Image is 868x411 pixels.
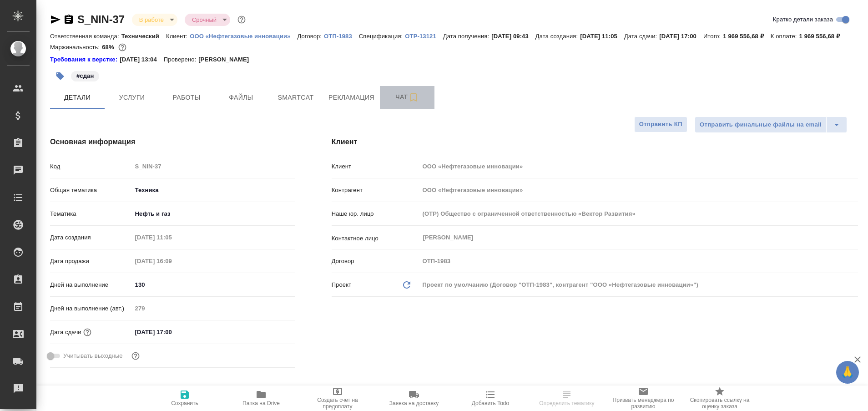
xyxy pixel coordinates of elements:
[81,326,93,338] button: Если добавить услуги и заполнить их объемом, то дата рассчитается автоматически
[136,16,167,24] button: В работе
[639,119,682,130] span: Отправить КП
[332,186,419,195] p: Контрагент
[189,16,219,24] button: Срочный
[166,33,190,40] p: Клиент:
[324,33,359,40] p: ОТП-1983
[50,55,120,64] a: Требования к верстке:
[299,386,376,411] button: Создать счет на предоплату
[242,400,280,406] span: Папка на Drive
[132,183,295,198] div: Техника
[840,363,855,382] span: 🙏
[132,231,212,244] input: Пустое поле
[50,14,61,25] button: Скопировать ссылку для ЯМессенджера
[70,71,100,79] span: сдан
[700,120,822,130] span: Отправить финальные файлы на email
[50,257,132,266] p: Дата продажи
[695,117,847,133] div: split button
[50,137,295,147] h4: Основная информация
[529,386,605,411] button: Определить тематику
[165,92,208,103] span: Работы
[50,66,70,86] button: Добавить тэг
[50,44,102,51] p: Маржинальность:
[50,162,132,171] p: Код
[605,386,681,411] button: Призвать менеджера по развитию
[274,92,318,103] span: Smartcat
[132,160,295,173] input: Пустое поле
[236,14,247,25] button: Доп статусы указывают на важность/срочность заказа
[132,254,212,268] input: Пустое поле
[132,14,177,26] div: В работе
[102,44,116,51] p: 68%
[419,277,858,293] div: Проект по умолчанию (Договор "ОТП-1983", контрагент "ООО «Нефтегазовые инновации»")
[405,33,443,40] p: OTP-13121
[703,33,723,40] p: Итого:
[50,280,132,289] p: Дней на выполнение
[634,117,687,132] button: Отправить КП
[324,32,359,40] a: ОТП-1983
[76,71,94,81] p: #сдан
[687,397,752,410] span: Скопировать ссылку на оценку заказа
[332,257,419,266] p: Договор
[297,33,324,40] p: Договор:
[198,55,256,64] p: [PERSON_NAME]
[419,254,858,268] input: Пустое поле
[219,92,263,103] span: Файлы
[771,33,799,40] p: К оплате:
[132,325,212,339] input: ✎ Введи что-нибудь
[50,304,132,313] p: Дней на выполнение (авт.)
[63,351,123,360] span: Учитывать выходные
[659,33,703,40] p: [DATE] 17:00
[836,361,859,384] button: 🙏
[63,14,74,25] button: Скопировать ссылку
[332,234,419,243] p: Контактное лицо
[491,33,535,40] p: [DATE] 09:43
[332,280,352,289] p: Проект
[624,33,659,40] p: Дата сдачи:
[50,33,121,40] p: Ответственная команда:
[419,183,858,197] input: Пустое поле
[452,386,529,411] button: Добавить Todo
[50,328,81,337] p: Дата сдачи
[385,91,429,103] span: Чат
[56,92,99,103] span: Детали
[405,32,443,40] a: OTP-13121
[50,186,132,195] p: Общая тематика
[130,350,141,362] button: Выбери, если сб и вс нужно считать рабочими днями для выполнения заказа.
[190,33,297,40] p: ООО «Нефтегазовые инновации»
[408,92,419,103] svg: Подписаться
[535,33,580,40] p: Дата создания:
[332,137,858,147] h4: Клиент
[50,233,132,242] p: Дата создания
[146,386,223,411] button: Сохранить
[723,33,770,40] p: 1 969 556,68 ₽
[132,302,295,315] input: Пустое поле
[443,33,491,40] p: Дата получения:
[132,206,295,222] div: Нефть и газ
[539,400,594,406] span: Определить тематику
[419,160,858,173] input: Пустое поле
[332,209,419,218] p: Наше юр. лицо
[332,162,419,171] p: Клиент
[223,386,299,411] button: Папка на Drive
[681,386,758,411] button: Скопировать ссылку на оценку заказа
[171,400,198,406] span: Сохранить
[50,55,120,64] div: Нажми, чтобы открыть папку с инструкцией
[116,41,128,53] button: 525761.49 RUB;
[773,15,833,24] span: Кратко детали заказа
[50,209,132,218] p: Тематика
[359,33,405,40] p: Спецификация:
[121,33,166,40] p: Технический
[695,117,827,133] button: Отправить финальные файлы на email
[799,33,847,40] p: 1 969 556,68 ₽
[472,400,509,406] span: Добавить Todo
[376,386,452,411] button: Заявка на доставку
[185,14,230,26] div: В работе
[120,55,164,64] p: [DATE] 13:04
[580,33,624,40] p: [DATE] 11:05
[164,55,199,64] p: Проверено:
[419,207,858,220] input: Пустое поле
[328,92,374,103] span: Рекламация
[389,400,439,406] span: Заявка на доставку
[132,278,295,291] input: ✎ Введи что-нибудь
[190,32,297,40] a: ООО «Нефтегазовые инновации»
